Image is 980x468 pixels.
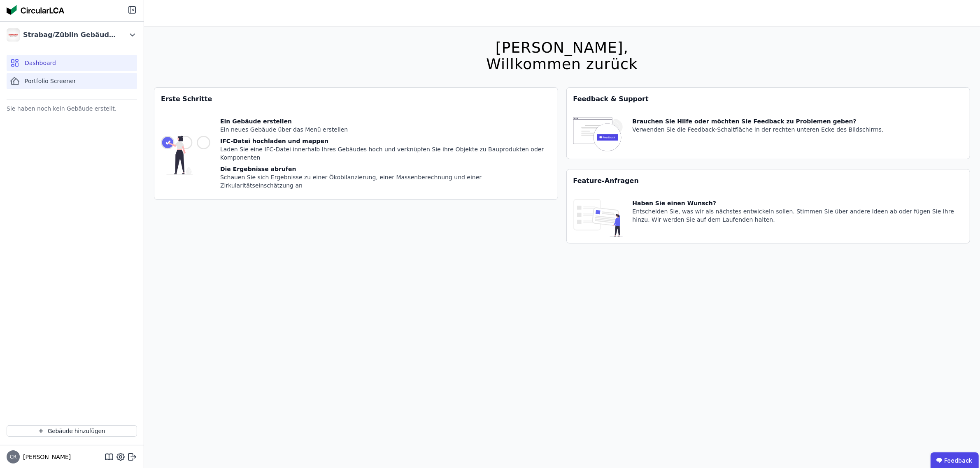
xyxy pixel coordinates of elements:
img: Concular [7,5,64,15]
div: Die Ergebnisse abrufen [220,165,551,173]
div: Ein Gebäude erstellen [220,117,551,125]
div: Entscheiden Sie, was wir als nächstes entwickeln sollen. Stimmen Sie über andere Ideen ab oder fü... [633,207,964,224]
span: Dashboard [25,59,56,67]
div: Laden Sie eine IFC-Datei innerhalb Ihres Gebäudes hoch und verknüpfen Sie ihre Objekte zu Bauprod... [220,145,551,162]
div: Verwenden Sie die Feedback-Schaltfläche in der rechten unteren Ecke des Bildschirms. [633,125,884,134]
div: Strabag/Züblin Gebäuderessourcenpass Gruppe [23,30,118,40]
div: Erste Schritte [154,88,558,111]
img: getting_started_tile-DrF_GRSv.svg [161,117,210,193]
img: Strabag/Züblin Gebäuderessourcenpass Gruppe [7,28,20,42]
span: [PERSON_NAME] [20,453,71,461]
div: Schauen Sie sich Ergebnisse zu einer Ökobilanzierung, einer Massenberechnung und einer Zirkularit... [220,173,551,190]
div: Feedback & Support [567,88,970,111]
div: [PERSON_NAME], [486,39,638,56]
span: Portfolio Screener [25,77,76,85]
div: Willkommen zurück [486,56,638,72]
img: feedback-icon-HCTs5lye.svg [573,117,623,152]
img: feature_request_tile-UiXE1qGU.svg [573,199,623,236]
div: Haben Sie einen Wunsch? [633,199,964,207]
button: Gebäude hinzufügen [7,425,137,437]
div: Feature-Anfragen [567,169,970,192]
div: Sie haben noch kein Gebäude erstellt. [7,103,137,114]
div: Ein neues Gebäude über das Menü erstellen [220,125,551,134]
span: CR [10,454,17,459]
div: IFC-Datei hochladen und mappen [220,137,551,145]
div: Brauchen Sie Hilfe oder möchten Sie Feedback zu Problemen geben? [633,117,884,125]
